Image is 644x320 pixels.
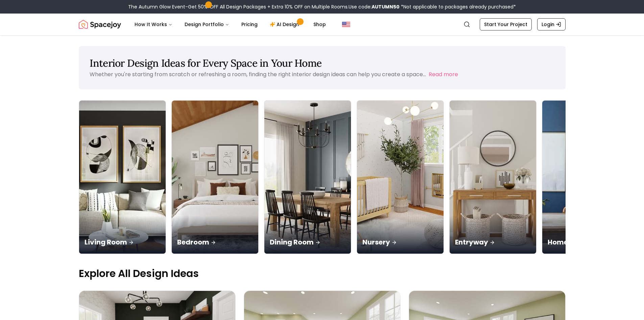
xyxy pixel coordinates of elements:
[85,237,160,247] p: Living Room
[372,3,400,10] b: AUTUMN50
[236,18,263,31] a: Pricing
[429,70,458,79] button: Read more
[264,18,307,31] a: AI Design
[357,101,444,254] img: Nursery
[90,57,555,69] h1: Interior Design Ideas for Every Space in Your Home
[90,70,426,78] p: Whether you're starting from scratch or refreshing a room, finding the right interior design idea...
[542,101,629,254] img: Home Office
[129,18,178,31] button: How It Works
[177,237,253,247] p: Bedroom
[362,237,438,247] p: Nursery
[79,268,566,280] p: Explore All Design Ideas
[537,18,566,30] a: Login
[129,18,331,31] nav: Main
[264,101,351,254] img: Dining Room
[270,237,345,247] p: Dining Room
[179,18,235,31] button: Design Portfolio
[79,18,121,31] img: Spacejoy Logo
[79,18,121,31] a: Spacejoy
[79,14,566,35] nav: Global
[79,100,166,254] a: Living RoomLiving Room
[128,3,516,10] div: The Autumn Glow Event-Get 50% OFF All Design Packages + Extra 10% OFF on Multiple Rooms.
[548,237,623,247] p: Home Office
[342,20,350,28] img: United States
[172,101,258,254] img: Bedroom
[480,18,532,30] a: Start Your Project
[357,100,444,254] a: NurseryNursery
[542,100,629,254] a: Home OfficeHome Office
[455,237,531,247] p: Entryway
[349,3,400,10] span: Use code:
[449,100,536,254] a: EntrywayEntryway
[450,101,536,254] img: Entryway
[171,100,259,254] a: BedroomBedroom
[79,101,166,254] img: Living Room
[308,18,331,31] a: Shop
[264,100,351,254] a: Dining RoomDining Room
[400,3,516,10] span: *Not applicable to packages already purchased*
